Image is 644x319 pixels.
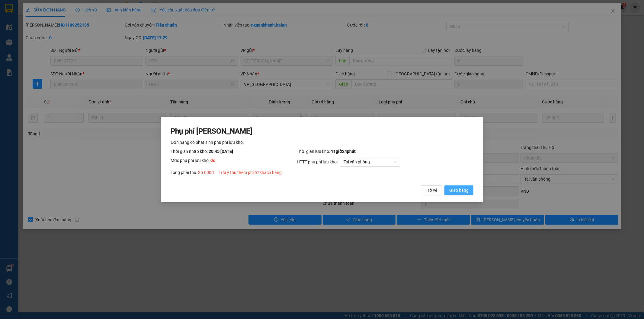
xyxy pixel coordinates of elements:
[344,157,397,166] span: Tại văn phòng
[444,185,473,195] button: Giao hàng
[426,187,437,194] span: Trở về
[8,8,53,38] img: logo.jpg
[56,15,252,22] li: 271 - [PERSON_NAME] - [GEOGRAPHIC_DATA] - [GEOGRAPHIC_DATA]
[210,158,216,163] span: 0 đ
[171,139,473,146] div: Đơn hàng có phát sinh phụ phí lưu kho:
[331,149,356,154] span: 11 giờ 24 phút
[171,127,252,135] span: Phụ phí [PERSON_NAME]
[8,41,90,61] b: GỬI : VP [GEOGRAPHIC_DATA]
[421,185,442,195] button: Trở về
[209,149,233,154] span: 20:45 [DATE]
[297,157,473,167] div: HTTT phụ phí lưu kho:
[171,148,297,155] div: Thời gian nhập kho:
[449,187,469,194] span: Giao hàng
[219,170,282,175] span: Lưu ý thu thêm phí từ khách hàng
[297,148,473,155] div: Thời gian lưu kho:
[171,157,297,167] div: Mức phụ phí lưu kho:
[171,169,473,176] div: Tổng phải thu:
[198,170,214,175] span: 35.000 đ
